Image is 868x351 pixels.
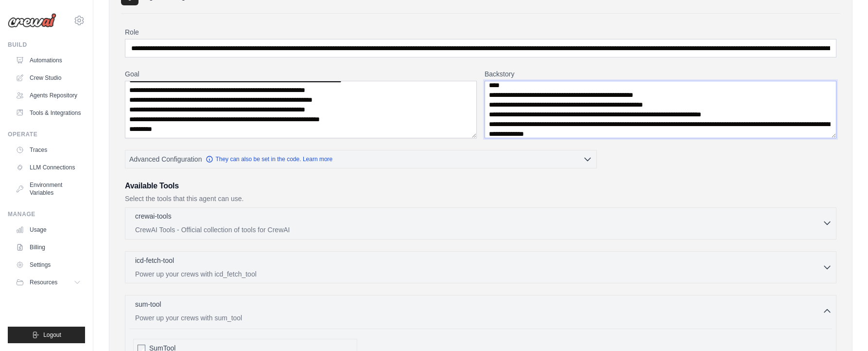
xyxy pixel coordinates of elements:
[12,70,85,86] a: Crew Studio
[8,41,85,49] div: Build
[129,256,832,279] button: icd-fetch-tool Power up your crews with icd_fetch_tool
[135,269,822,279] p: Power up your crews with icd_fetch_tool
[206,155,332,163] a: They can also be set in the code. Learn more
[12,53,85,68] a: Automations
[485,69,836,79] label: Backstory
[12,105,85,121] a: Tools & Integrations
[12,177,85,201] a: Environment Variables
[8,13,56,28] img: Logo
[30,278,57,286] span: Resources
[135,256,174,265] p: icd-fetch-tool
[12,88,85,103] a: Agents Repository
[12,142,85,158] a: Traces
[135,299,161,309] p: sum-tool
[129,211,832,235] button: crewai-tools CrewAI Tools - Official collection of tools for CrewAI
[135,211,172,221] p: crewai-tools
[12,275,85,290] button: Resources
[8,210,85,218] div: Manage
[125,180,836,192] h3: Available Tools
[8,130,85,138] div: Operate
[43,331,61,339] span: Logout
[125,69,477,79] label: Goal
[135,313,822,323] p: Power up your crews with sum_tool
[129,154,202,164] span: Advanced Configuration
[8,327,85,343] button: Logout
[125,27,836,37] label: Role
[129,299,832,323] button: sum-tool Power up your crews with sum_tool
[12,257,85,273] a: Settings
[12,240,85,255] a: Billing
[125,194,836,203] p: Select the tools that this agent can use.
[135,225,822,235] p: CrewAI Tools - Official collection of tools for CrewAI
[125,150,596,168] button: Advanced Configuration They can also be set in the code. Learn more
[12,160,85,175] a: LLM Connections
[12,222,85,238] a: Usage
